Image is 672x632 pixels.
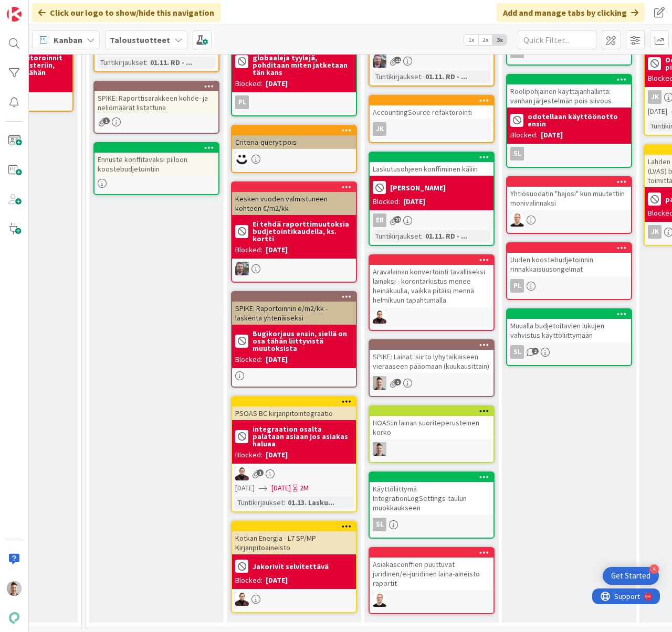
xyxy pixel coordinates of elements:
[370,54,493,68] div: TK
[373,593,386,607] img: LL
[510,345,524,359] div: sl
[266,244,288,255] div: [DATE]
[232,592,356,606] div: AA
[235,483,255,494] span: [DATE]
[464,35,478,45] span: 1x
[373,196,400,207] div: Blocked:
[528,113,628,127] b: odotellaan käyttöönotto ensin
[507,345,631,359] div: sl
[232,183,356,215] div: Kesken vuoden valmistuneen kohteen €/m2/kk
[370,162,493,176] div: Laskutusohjeen konffiminen käliin
[232,192,356,215] div: Kesken vuoden valmistuneen kohteen €/m2/kk
[394,57,401,63] span: 11
[266,354,288,365] div: [DATE]
[478,35,492,45] span: 2x
[649,564,659,574] div: 4
[541,130,563,141] div: [DATE]
[283,497,285,508] span: :
[394,216,401,223] span: 21
[532,348,539,355] span: 2
[7,7,22,22] img: Visit kanbanzone.com
[253,47,353,76] b: design-system sisältää globaaleja tyylejä, pohditaan miten jatketaan tän kans
[370,593,493,607] div: LL
[507,243,631,276] div: Uuden koostebudjetoinnin rinnakkaisuusongelmat
[373,376,386,390] img: TN
[232,522,356,554] div: Kotkan Energia - L7 SP/MP Kirjanpitoaineisto
[370,122,493,136] div: JK
[370,548,493,590] div: Asiakasconffien puuttuvat juridinen/ei-juridinen laina-aineisto raportit
[54,34,82,46] span: Kanban
[232,135,356,149] div: Criteria-queryt pois
[253,330,353,352] b: Bugikorjaus ensin, siellä on osa tähän liittyvistä muutoksista
[373,442,386,456] img: TN
[266,78,288,89] div: [DATE]
[370,265,493,307] div: Aravalainan konvertointi tavalliseksi lainaksi - korontarkistus menee heinäkuulla, vaikka pitäisi...
[253,220,353,242] b: Ei tehdä raporttimuutoksia budjetointikaudella, ks. kortti
[253,563,329,570] b: Jakorivit selvitettävä
[232,531,356,554] div: Kotkan Energia - L7 SP/MP Kirjanpitoaineisto
[232,262,356,275] div: TK
[611,571,650,581] div: Get Started
[373,518,386,531] div: sl
[22,2,48,14] span: Support
[373,310,386,324] img: AA
[373,213,386,227] div: ER
[507,279,631,293] div: PL
[370,473,493,515] div: Käyttöliittymä IntegrationLogSettings-taulun muokkaukseen
[235,467,249,480] img: AA
[510,147,524,160] div: sl
[94,82,218,114] div: SPIKE: Raporttisarakkeen kohde- ja neliömäärät listattuna
[232,152,356,166] div: MH
[507,147,631,160] div: sl
[94,143,218,176] div: Ennuste konffitavaksi piiloon koostebudjetointiin
[510,279,524,293] div: PL
[648,90,661,104] div: JK
[518,30,596,49] input: Quick Filter...
[94,91,218,114] div: SPIKE: Raporttisarakkeen kohde- ja neliömäärät listattuna
[492,35,507,45] span: 3x
[507,84,631,108] div: Roolipohjainen käyttäjänhallinta: vanhan järjestelmän pois siivous
[507,177,631,210] div: Yhtiösuodatin "hajosi" kun muutettiin monivalinnaksi
[373,122,386,136] div: JK
[235,497,283,508] div: Tuntikirjaukset
[235,262,249,275] img: TK
[232,397,356,420] div: PSOAS BC kirjanpitointegraatio
[370,406,493,439] div: HOAS:in lainan suoriteperusteinen korko
[648,225,661,239] div: JK
[507,213,631,227] div: LL
[235,354,262,365] div: Blocked:
[232,292,356,325] div: SPIKE: Raportoinnin e/m2/kk -laskenta yhtenäiseksi
[403,196,425,207] div: [DATE]
[232,467,356,480] div: AA
[257,469,264,476] span: 1
[421,230,423,242] span: :
[370,105,493,119] div: AccountingSource refaktorointi
[285,497,337,508] div: 01.13. Lasku...
[394,379,401,385] span: 1
[648,106,667,117] span: [DATE]
[253,425,353,447] b: integraation osalta palataan asiaan jos asiakas haluaa
[103,117,110,124] span: 1
[370,340,493,373] div: SPIKE: Lainat: siirto lyhytaikaiseen vieraaseen pääomaan (kuukausittain)
[266,449,288,460] div: [DATE]
[266,575,288,586] div: [DATE]
[53,4,58,13] div: 9+
[370,376,493,390] div: TN
[235,152,249,166] img: MH
[232,406,356,420] div: PSOAS BC kirjanpitointegraatio
[370,518,493,531] div: sl
[235,449,262,460] div: Blocked:
[370,558,493,590] div: Asiakasconffien puuttuvat juridinen/ei-juridinen laina-aineisto raportit
[232,126,356,149] div: Criteria-queryt pois
[390,184,446,191] b: [PERSON_NAME]
[148,57,195,68] div: 01.11. RD - ...
[235,78,262,89] div: Blocked:
[497,3,645,22] div: Add and manage tabs by clicking
[370,350,493,373] div: SPIKE: Lainat: siirto lyhytaikaiseen vieraaseen pääomaan (kuukausittain)
[370,213,493,227] div: ER
[370,96,493,119] div: AccountingSource refaktorointi
[110,35,170,45] b: Taloustuotteet
[603,567,659,585] div: Open Get Started checklist, remaining modules: 4
[146,57,148,68] span: :
[423,71,470,82] div: 01.11. RD - ...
